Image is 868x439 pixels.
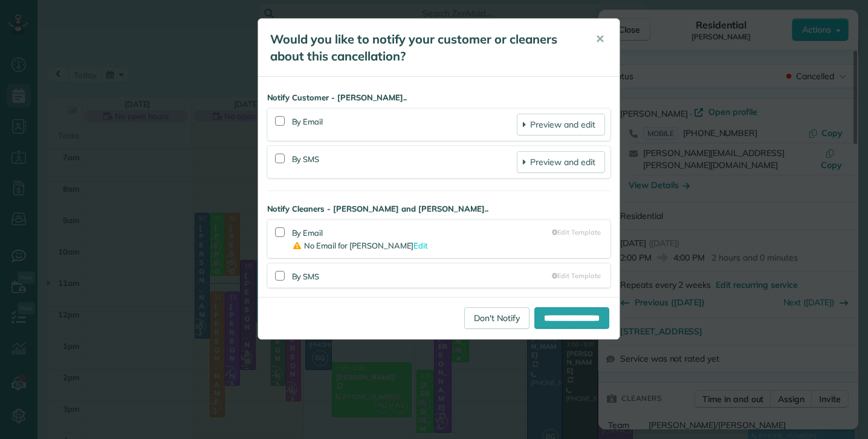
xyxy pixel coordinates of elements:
strong: Notify Cleaners - [PERSON_NAME] and [PERSON_NAME].. [267,203,611,215]
span: ✕ [595,32,604,46]
a: Don't Notify [464,307,530,329]
div: No Email for [PERSON_NAME] [292,239,552,253]
h5: Would you like to notify your customer or cleaners about this cancellation? [270,31,578,65]
div: By SMS [292,268,552,282]
a: Edit [413,241,428,250]
div: By SMS [292,151,517,173]
div: By Email [292,114,517,135]
div: By Email [292,225,552,253]
a: Edit Template [552,271,600,281]
a: Preview and edit [517,151,604,173]
strong: Notify Customer - [PERSON_NAME].. [267,92,611,103]
a: Edit Template [552,227,600,237]
a: Preview and edit [517,114,604,135]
